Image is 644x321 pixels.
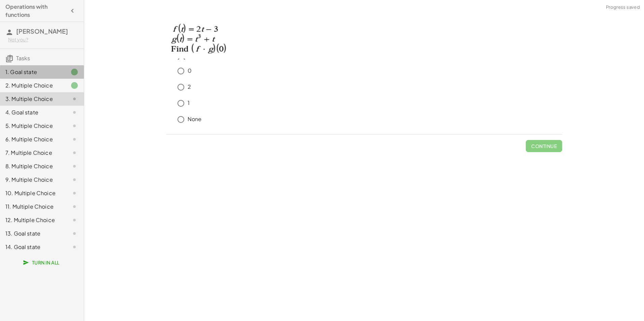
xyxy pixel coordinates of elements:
[16,27,68,35] span: [PERSON_NAME]
[70,108,78,116] i: Task not started.
[5,81,60,90] div: 2. Multiple Choice
[70,81,78,90] i: Task finished.
[188,67,192,75] p: 0
[70,68,78,76] i: Task finished.
[70,243,78,251] i: Task not started.
[8,36,78,43] div: Not you?
[5,108,60,116] div: 4. Goal state
[5,95,60,103] div: 3. Multiple Choice
[5,68,60,76] div: 1. Goal state
[19,256,65,269] button: Turn In All
[5,176,60,184] div: 9. Multiple Choice
[24,259,60,265] span: Turn In All
[188,115,202,123] p: None
[70,95,78,103] i: Task not started.
[70,216,78,224] i: Task not started.
[70,176,78,184] i: Task not started.
[5,135,60,143] div: 6. Multiple Choice
[5,243,60,251] div: 14. Goal state
[16,55,30,62] span: Tasks
[5,122,60,130] div: 5. Multiple Choice
[5,3,66,19] h4: Operations with functions
[5,203,60,211] div: 11. Multiple Choice
[70,189,78,197] i: Task not started.
[5,229,60,238] div: 13. Goal state
[5,189,60,197] div: 10. Multiple Choice
[70,162,78,170] i: Task not started.
[5,149,60,157] div: 7. Multiple Choice
[188,99,190,107] p: 1
[70,122,78,130] i: Task not started.
[70,149,78,157] i: Task not started.
[70,229,78,238] i: Task not started.
[606,4,640,11] span: Progress saved
[70,135,78,143] i: Task not started.
[5,162,60,170] div: 8. Multiple Choice
[188,83,191,91] p: 2
[70,203,78,211] i: Task not started.
[5,216,60,224] div: 12. Multiple Choice
[166,12,231,60] img: d08ff031e2fd814177b47f2832c35bef70129d6e3a1d31e0af00a1808aa15ec9.png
